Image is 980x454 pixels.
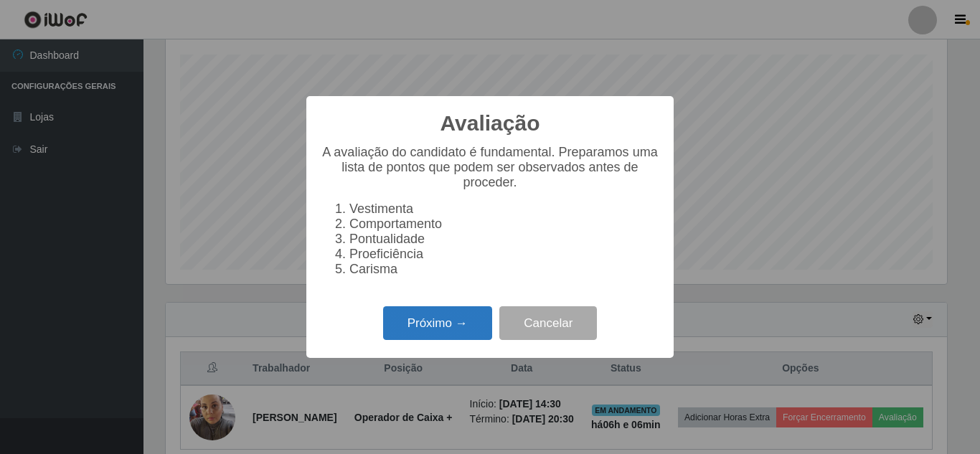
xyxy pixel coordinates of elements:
[349,262,659,277] li: Carisma
[499,306,597,340] button: Cancelar
[383,306,492,340] button: Próximo →
[440,110,540,136] h2: Avaliação
[349,202,659,217] li: Vestimenta
[349,247,659,262] li: Proeficiência
[321,145,659,190] p: A avaliação do candidato é fundamental. Preparamos uma lista de pontos que podem ser observados a...
[349,232,659,247] li: Pontualidade
[349,217,659,232] li: Comportamento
